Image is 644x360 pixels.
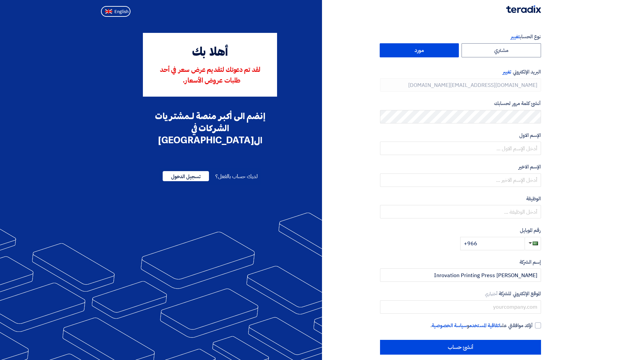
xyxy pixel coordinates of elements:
[380,300,541,314] input: yourcompany.com
[506,5,541,13] img: Teradix logo
[462,43,541,57] label: مشتري
[143,110,277,146] div: إنضم الى أكبر منصة لـمشتريات الشركات في ال[GEOGRAPHIC_DATA]
[380,100,541,107] label: أنشئ كلمة مرور لحسابك
[380,258,541,266] label: إسم الشركة
[105,9,112,14] img: en-US.png
[380,163,541,171] label: الإسم الاخير
[380,205,541,218] input: أدخل الوظيفة ...
[380,226,541,234] label: رقم الموبايل
[511,33,520,40] span: تغيير
[460,237,525,250] input: أدخل رقم الموبايل ...
[503,68,511,75] span: تغيير
[380,173,541,187] input: أدخل الإسم الاخير ...
[380,268,541,282] input: أدخل إسم الشركة ...
[114,9,128,14] span: English
[380,78,541,92] input: أدخل بريد العمل الإلكتروني الخاص بك ...
[101,6,130,17] button: English
[152,44,268,62] div: أهلا بك
[380,43,459,57] label: مورد
[160,67,260,84] span: لقد تم دعوتك لتقديم عرض سعر في أحد طلبات عروض الأسعار.
[380,33,541,41] label: نوع الحساب
[380,68,541,76] label: البريد الإلكتروني
[380,290,541,298] label: الموقع الإلكتروني للشركة
[215,172,257,181] span: لديك حساب بالفعل؟
[432,322,467,329] a: سياسة الخصوصية
[380,195,541,203] label: الوظيفة
[380,142,541,155] input: أدخل الإسم الاول ...
[485,291,498,297] span: أختياري
[380,132,541,139] label: الإسم الاول
[380,340,541,355] input: أنشئ حساب
[430,322,533,329] span: أؤكد موافقتي على و .
[163,172,209,181] a: تسجيل الدخول
[163,171,209,181] span: تسجيل الدخول
[469,322,500,329] a: اتفاقية المستخدم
